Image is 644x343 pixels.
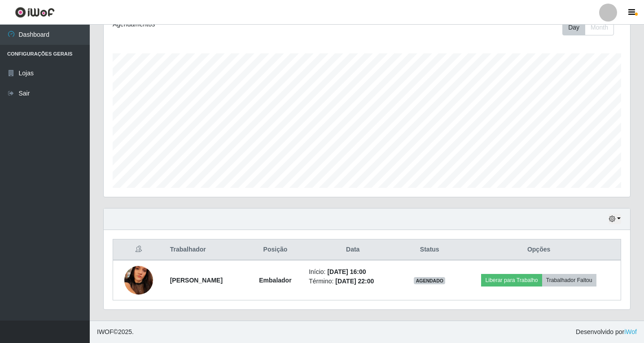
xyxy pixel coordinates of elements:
span: Desenvolvido por [576,327,637,337]
div: First group [562,20,614,35]
a: iWof [624,328,637,335]
span: AGENDADO [414,277,445,284]
button: Day [562,20,585,35]
li: Término: [309,277,397,286]
div: Toolbar with button groups [562,20,621,35]
img: CoreUI Logo [15,7,55,18]
th: Opções [457,239,621,261]
time: [DATE] 22:00 [335,278,374,285]
button: Month [585,20,614,35]
th: Posição [247,239,303,261]
button: Liberar para Trabalho [481,274,542,287]
time: [DATE] 16:00 [327,268,366,275]
span: IWOF [97,328,114,335]
th: Data [303,239,402,261]
button: Trabalhador Faltou [542,274,596,287]
img: 1755117602087.jpeg [124,248,153,312]
strong: Embalador [259,277,291,284]
strong: [PERSON_NAME] [170,277,223,284]
li: Início: [309,267,397,277]
th: Status [402,239,457,261]
span: © 2025 . [97,327,134,337]
th: Trabalhador [165,239,247,261]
